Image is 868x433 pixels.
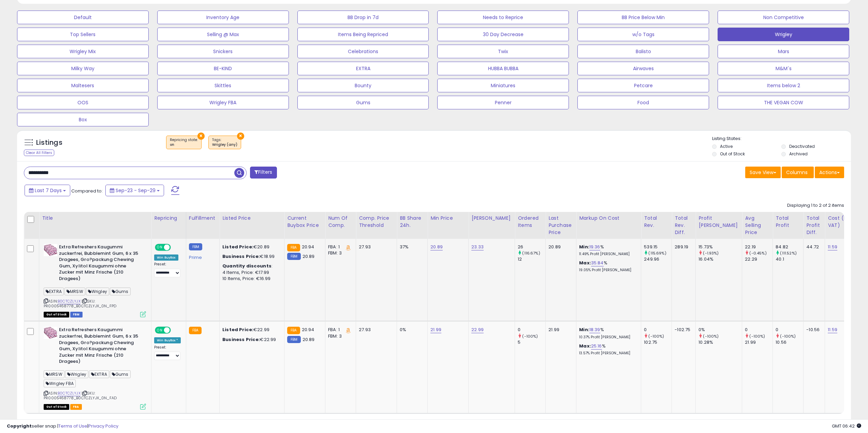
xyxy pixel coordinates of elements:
span: Gums [110,370,131,378]
div: 0 [745,327,773,333]
div: Repricing [154,215,183,222]
button: Milky Way [17,62,149,75]
small: FBA [287,244,300,251]
a: 25.16 [591,343,602,350]
button: Celebrations [297,45,429,58]
th: The percentage added to the cost of goods (COGS) that forms the calculator for Min & Max prices. [576,212,641,239]
span: All listings that are currently out of stock and unavailable for purchase on Amazon [44,404,69,410]
button: Items below 2 [718,79,849,92]
span: Tags : [212,137,237,148]
div: 16.04% [698,256,742,262]
button: Default [17,11,149,24]
div: 27.93 [359,327,392,333]
label: Active [720,143,733,149]
div: 27.93 [359,244,392,250]
small: (-1.93%) [703,250,719,256]
label: Out of Stock [720,151,745,157]
b: Min: [579,244,589,250]
span: EXTRA [44,288,64,295]
div: Ordered Items [518,215,543,229]
div: BB Share 24h. [400,215,425,229]
b: Max: [579,260,591,266]
div: 40.1 [776,256,803,262]
div: Profit [PERSON_NAME] [698,215,739,229]
div: Fulfillment [189,215,217,222]
a: 22.99 [471,326,484,333]
div: % [579,244,636,257]
small: FBM [189,243,202,250]
span: Gums [110,288,131,295]
a: 19.36 [589,244,600,250]
div: [PERSON_NAME] [471,215,512,222]
small: (-100%) [648,334,664,339]
small: (-0.45%) [749,250,766,256]
button: Non Competitive [718,11,849,24]
button: Balisto [577,45,709,58]
small: FBA [189,327,202,334]
div: Min Price [430,215,466,222]
div: 10.56 [776,339,803,345]
div: Preset: [154,345,181,360]
span: ON [156,245,164,250]
div: ASIN: [44,244,146,316]
div: 15.73% [698,244,742,250]
div: Total Rev. Diff. [675,215,693,236]
button: Needs to Reprice [437,11,569,24]
button: Box [17,113,149,126]
div: Markup on Cost [579,215,638,222]
div: 20.89 [548,244,571,250]
p: 19.05% Profit [PERSON_NAME] [579,268,636,273]
div: 10 Items, Price: €16.99 [222,276,279,282]
button: BB Drop in 7d [297,11,429,24]
div: -10.56 [806,327,820,333]
small: FBA [287,327,300,334]
b: Quantity discounts [222,263,271,269]
div: 22.29 [745,256,773,262]
button: Airwaves [577,62,709,75]
small: (115.69%) [648,250,666,256]
span: MRSW [64,288,85,295]
span: Compared to: [71,188,103,194]
div: FBA: 1 [328,327,351,333]
div: % [579,260,636,273]
a: 23.33 [471,244,484,250]
button: Columns [782,167,814,178]
button: THE VEGAN COW [718,96,849,109]
div: 37% [400,244,422,250]
button: BE-KIND [157,62,289,75]
label: Deactivated [789,143,815,149]
div: Listed Price [222,215,281,222]
button: HUBBA BUBBA [437,62,569,75]
a: Privacy Policy [88,423,118,429]
div: 5 [518,339,545,345]
div: Total Profit Diff. [806,215,822,236]
small: (-100%) [780,334,796,339]
small: (-100%) [703,334,719,339]
div: Cost (Exc. VAT) [828,215,863,229]
div: % [579,327,636,339]
span: OFF [170,327,181,333]
button: Top Sellers [17,28,149,41]
div: €18.99 [222,253,279,260]
div: Num of Comp. [328,215,353,229]
div: 249.96 [644,256,672,262]
div: €22.99 [222,337,279,343]
div: 4 Items, Price: €17.99 [222,269,279,276]
a: 11.59 [828,326,837,333]
p: 11.49% Profit [PERSON_NAME] [579,252,636,257]
button: Sep-23 - Sep-29 [105,185,164,196]
b: Listed Price: [222,244,253,250]
a: B0CTCZLYJX [58,390,80,396]
div: 289.19 [675,244,690,250]
a: B0CTCZLYJX [58,298,80,304]
button: Penner [437,96,569,109]
div: 10.28% [698,339,742,345]
div: Last Purchase Price [548,215,573,236]
div: Current Buybox Price [287,215,322,229]
span: Last 7 Days [35,187,62,194]
small: (116.67%) [522,250,540,256]
button: Petcare [577,79,709,92]
div: 0 [644,327,672,333]
button: Mars [718,45,849,58]
button: Wrigley [718,28,849,41]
